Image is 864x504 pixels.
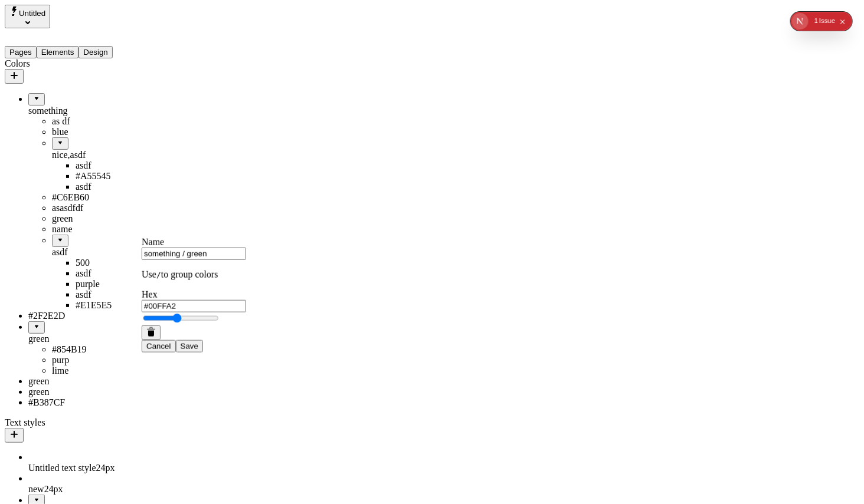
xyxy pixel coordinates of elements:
button: Select site [5,5,50,28]
div: something [28,106,146,116]
div: as df [52,116,146,127]
div: green [28,387,146,397]
div: asdf [76,182,146,192]
div: purple [76,279,146,289]
span: Save [181,342,198,351]
div: asdf [76,160,146,171]
button: Design [78,46,113,58]
span: 24 px [44,484,63,494]
div: nice,asdf [52,150,146,160]
div: green [28,334,146,344]
input: Name (optional) [142,248,246,260]
div: Hex [142,289,246,300]
div: Untitled text style [28,463,146,473]
p: Cookie Test Route [5,9,172,20]
span: 24 px [96,463,115,473]
div: #C6EB60 [52,192,146,203]
div: green [52,213,146,224]
div: asdf [76,268,146,279]
div: purp [52,355,146,365]
div: asdf [76,289,146,300]
div: lime [52,365,146,376]
div: new [28,484,146,495]
button: Elements [37,46,79,58]
div: #854B19 [52,344,146,355]
button: Save [176,340,203,353]
div: asdf [52,247,146,258]
span: Cancel [146,342,171,351]
div: Text styles [5,417,146,428]
div: green [28,376,146,387]
div: name [52,224,146,235]
div: Colors [5,58,146,69]
span: Untitled [19,9,45,18]
div: #E1E5E5 [76,300,146,311]
p: Use to group colors [142,269,246,280]
div: blue [52,127,146,137]
div: #B387CF [28,397,146,408]
button: Pages [5,46,37,58]
div: 500 [76,258,146,268]
div: #2F2E2D [28,311,146,321]
code: / [156,271,161,279]
div: asasdfdf [52,203,146,213]
div: Name [142,237,246,248]
button: Cancel [142,340,176,353]
div: #A55545 [76,171,146,182]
